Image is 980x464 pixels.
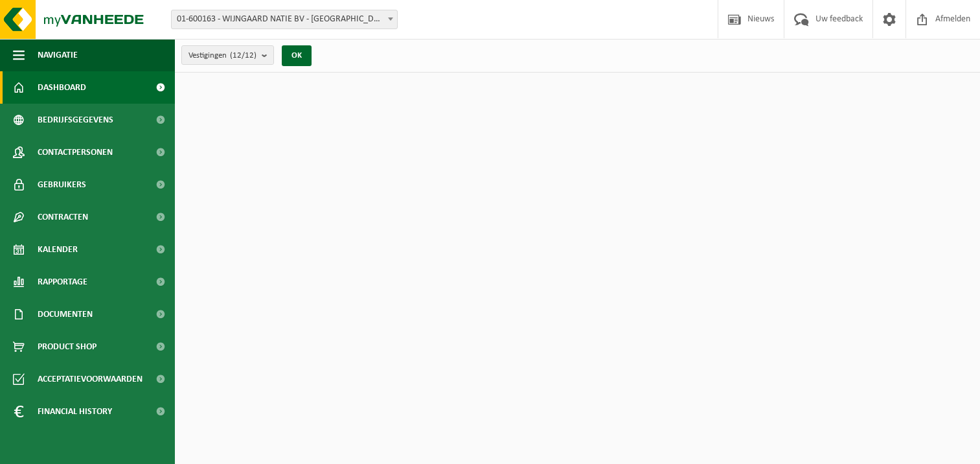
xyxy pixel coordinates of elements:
span: Gebruikers [38,168,86,201]
span: Financial History [38,395,112,428]
span: Contracten [38,201,88,233]
span: Dashboard [38,71,86,104]
span: 01-600163 - WIJNGAARD NATIE BV - ANTWERPEN [171,10,398,29]
span: Rapportage [38,266,87,298]
span: Bedrijfsgegevens [38,104,113,136]
button: Vestigingen(12/12) [181,45,274,65]
span: Kalender [38,233,78,266]
button: OK [282,45,312,66]
count: (12/12) [230,51,256,60]
span: Contactpersonen [38,136,113,168]
span: Vestigingen [188,46,256,65]
span: 01-600163 - WIJNGAARD NATIE BV - ANTWERPEN [172,10,397,29]
span: Acceptatievoorwaarden [38,363,142,395]
span: Navigatie [38,39,78,71]
span: Documenten [38,298,93,331]
span: Product Shop [38,331,97,363]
